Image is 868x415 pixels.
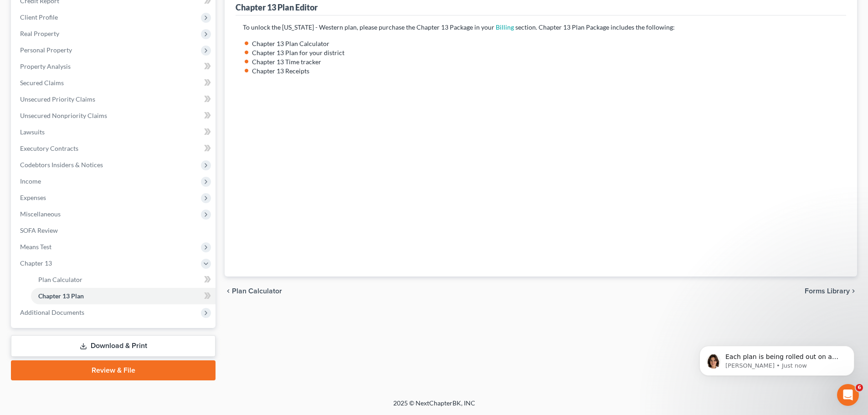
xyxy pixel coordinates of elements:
span: Income [20,177,41,185]
span: Lawsuits [20,128,45,136]
span: To unlock the [US_STATE] - Western plan, please purchase the Chapter 13 Package in your [243,23,494,31]
span: Forms Library [805,287,850,295]
span: Codebtors Insiders & Notices [20,161,103,169]
a: Executory Contracts [13,140,216,157]
i: chevron_left [225,287,232,295]
a: Secured Claims [13,75,216,91]
a: Download & Print [11,335,216,357]
a: Plan Calculator [31,272,216,288]
span: Personal Property [20,46,72,54]
iframe: Intercom notifications message [686,327,868,390]
div: Chapter 13 Plan Editor [236,2,318,13]
span: Expenses [20,194,46,201]
span: Plan Calculator [38,276,82,283]
span: Property Analysis [20,62,71,70]
span: Chapter 13 Plan [38,292,84,300]
span: Chapter 13 Plan Package includes the following: [539,23,675,31]
span: 6 [856,384,863,391]
a: SOFA Review [13,222,216,239]
a: Chapter 13 Plan [31,288,216,304]
span: SOFA Review [20,226,58,234]
span: Additional Documents [20,308,84,316]
button: chevron_left Plan Calculator [225,287,282,295]
a: Lawsuits [13,124,216,140]
span: Unsecured Nonpriority Claims [20,112,107,119]
a: Unsecured Nonpriority Claims [13,108,216,124]
span: Secured Claims [20,79,64,87]
span: Client Profile [20,13,58,21]
li: Chapter 13 Time tracker [252,57,839,67]
span: Executory Contracts [20,144,78,152]
span: section. [515,23,537,31]
span: Chapter 13 [20,259,52,267]
span: Miscellaneous [20,210,61,218]
a: Billing [496,23,514,31]
span: Plan Calculator [232,287,282,295]
i: chevron_right [850,287,857,295]
li: Chapter 13 Receipts [252,67,839,76]
span: Means Test [20,243,51,251]
a: Review & File [11,360,216,380]
li: Chapter 13 Plan Calculator [252,39,839,48]
a: Property Analysis [13,58,216,75]
span: Unsecured Priority Claims [20,95,95,103]
li: Chapter 13 Plan for your district [252,48,839,57]
iframe: Intercom live chat [837,384,859,406]
a: Unsecured Priority Claims [13,91,216,108]
span: Real Property [20,30,59,37]
button: Forms Library chevron_right [805,287,857,295]
div: 2025 © NextChapterBK, INC [175,399,694,415]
